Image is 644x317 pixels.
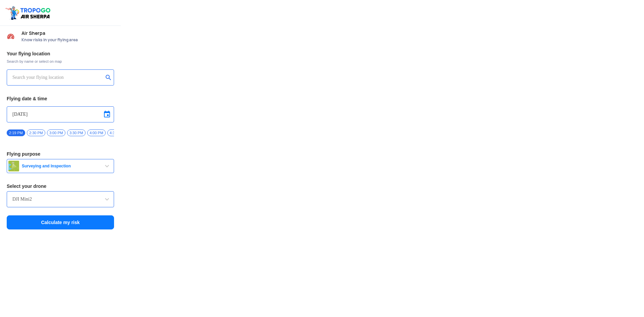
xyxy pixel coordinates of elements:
[7,129,25,136] span: 2:19 PM
[47,129,65,136] span: 3:00 PM
[21,31,114,36] span: Air Sherpa
[7,152,114,156] h3: Flying purpose
[27,129,45,136] span: 2:30 PM
[7,215,114,229] button: Calculate my risk
[12,110,108,118] input: Select Date
[12,73,103,82] input: Search your flying location
[19,163,103,169] span: Surveying and Inspection
[8,161,19,171] img: survey.png
[7,96,114,101] h3: Flying date & time
[21,37,114,43] span: Know risks in your flying area
[12,195,108,203] input: Search by name or Brand
[87,129,106,136] span: 4:00 PM
[7,184,114,189] h3: Select your drone
[7,159,114,173] button: Surveying and Inspection
[107,129,126,136] span: 4:30 PM
[7,32,15,40] img: Risk Scores
[5,5,53,20] img: ic_tgdronemaps.svg
[67,129,86,136] span: 3:30 PM
[7,51,114,56] h3: Your flying location
[7,59,114,64] span: Search by name or select on map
